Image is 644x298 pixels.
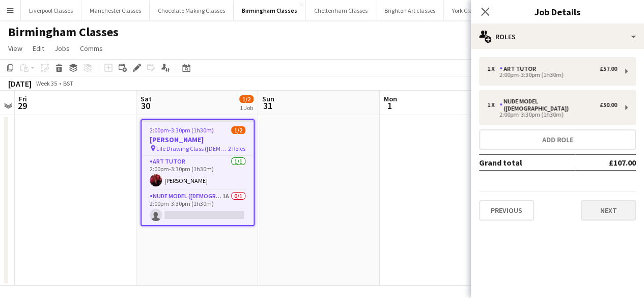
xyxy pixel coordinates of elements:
[262,94,274,103] span: Sun
[499,98,600,112] div: Nude Model ([DEMOGRAPHIC_DATA])
[63,79,73,87] div: BST
[17,100,27,112] span: 29
[8,78,32,89] div: [DATE]
[34,79,59,87] span: Week 35
[444,1,492,20] button: York Classes
[479,154,575,171] td: Grand total
[33,44,44,53] span: Edit
[76,42,107,55] a: Comms
[141,119,255,226] app-job-card: 2:00pm-3:30pm (1h30m)1/2[PERSON_NAME] Life Drawing Class ([DEMOGRAPHIC_DATA] Model)2 RolesArt Tut...
[471,24,644,49] div: Roles
[150,126,214,134] span: 2:00pm-3:30pm (1h30m)
[479,129,636,150] button: Add role
[231,126,245,134] span: 1/2
[81,1,150,20] button: Manchester Classes
[8,44,22,53] span: View
[156,145,228,152] span: Life Drawing Class ([DEMOGRAPHIC_DATA] Model)
[139,100,152,112] span: 30
[8,24,119,40] h1: Birmingham Classes
[471,5,644,18] h3: Job Details
[575,154,636,171] td: £107.00
[382,100,397,112] span: 1
[54,44,70,53] span: Jobs
[306,1,376,20] button: Cheltenham Classes
[234,1,306,20] button: Birmingham Classes
[499,65,540,72] div: Art Tutor
[150,1,234,20] button: Chocolate Making Classes
[384,94,397,103] span: Mon
[240,104,253,112] div: 1 Job
[487,112,617,117] div: 2:00pm-3:30pm (1h30m)
[581,200,636,221] button: Next
[50,42,74,55] a: Jobs
[142,191,254,225] app-card-role: Nude Model ([DEMOGRAPHIC_DATA])1A0/12:00pm-3:30pm (1h30m)
[29,42,48,55] a: Edit
[4,42,26,55] a: View
[487,72,617,77] div: 2:00pm-3:30pm (1h30m)
[141,94,152,103] span: Sat
[21,1,81,20] button: Liverpool Classes
[19,94,27,103] span: Fri
[228,145,245,152] span: 2 Roles
[142,135,254,144] h3: [PERSON_NAME]
[239,95,254,103] span: 1/2
[376,1,444,20] button: Brighton Art classes
[600,65,617,72] div: £57.00
[487,65,499,72] div: 1 x
[261,100,274,112] span: 31
[80,44,103,53] span: Comms
[142,156,254,191] app-card-role: Art Tutor1/12:00pm-3:30pm (1h30m)[PERSON_NAME]
[600,101,617,109] div: £50.00
[487,101,499,109] div: 1 x
[479,200,534,221] button: Previous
